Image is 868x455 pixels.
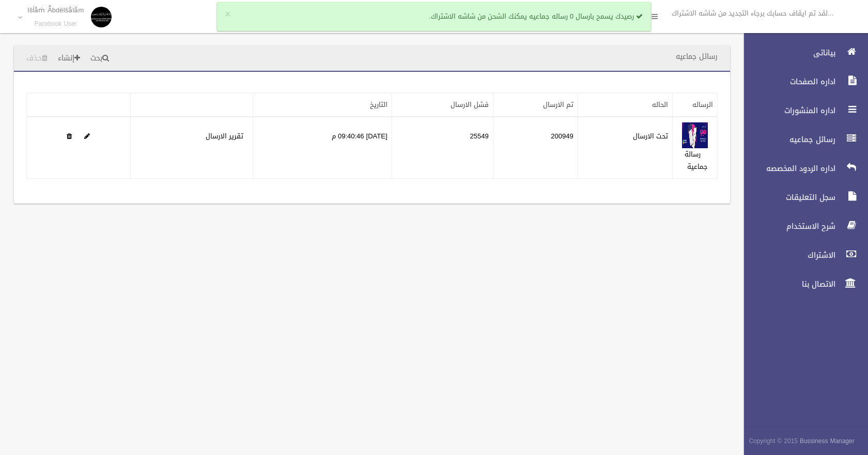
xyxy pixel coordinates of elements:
td: 200949 [493,117,578,179]
a: تم الارسال [543,98,574,111]
a: اداره المنشورات [735,99,868,122]
td: [DATE] 09:40:46 م [253,117,392,179]
button: × [225,9,230,20]
span: رسائل جماعيه [735,134,839,145]
img: 638956228018008686.png [682,122,708,148]
a: Edit [682,130,708,143]
a: شرح الاستخدام [735,215,868,238]
header: رسائل جماعيه [663,46,730,67]
small: Facebook User [27,20,84,28]
a: فشل الارسال [451,98,489,111]
a: بياناتى [735,41,868,64]
strong: Bussiness Manager [800,435,855,447]
span: اداره الصفحات [735,76,839,87]
div: رصيدك يسمح بارسال 0 رساله جماعيه يمكنك الشحن من شاشه الاشتراك. [217,2,651,31]
span: الاشتراك [735,250,839,260]
span: اداره الردود المخصصه [735,163,839,174]
label: تحت الارسال [633,130,668,143]
a: الاشتراك [735,244,868,266]
th: الرساله [673,93,718,117]
a: إنشاء [54,49,84,68]
a: الاتصال بنا [735,273,868,295]
a: التاريخ [370,98,388,111]
a: اداره الردود المخصصه [735,157,868,180]
th: الحاله [578,93,672,117]
a: رسائل جماعيه [735,128,868,151]
a: اداره الصفحات [735,70,868,93]
p: Iŝĺắṁ Ẫbdëlŝắlắm [27,6,84,14]
span: سجل التعليقات [735,192,839,202]
a: Edit [84,130,90,143]
span: Copyright © 2015 [749,435,798,447]
span: بياناتى [735,48,839,58]
a: سجل التعليقات [735,186,868,209]
td: 25549 [392,117,493,179]
a: بحث [86,49,113,68]
a: رسالة جماعية [685,148,708,173]
span: شرح الاستخدام [735,221,839,231]
span: اداره المنشورات [735,105,839,116]
span: الاتصال بنا [735,279,839,289]
a: تقرير الارسال [206,130,243,143]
